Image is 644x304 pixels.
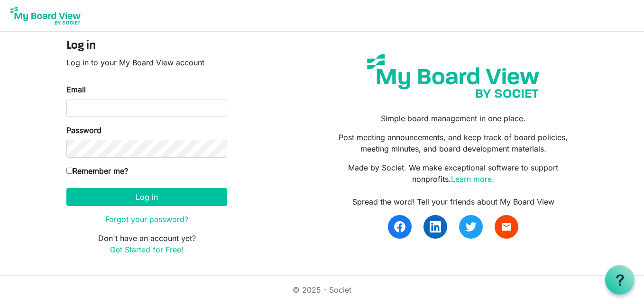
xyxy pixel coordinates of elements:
img: My Board View Logo [8,4,83,27]
span: email [501,221,512,232]
p: Don't have an account yet? [66,232,227,255]
button: Log in [66,188,227,206]
a: Learn more. [451,174,494,184]
h4: Log in [66,39,227,53]
label: Remember me? [66,165,128,177]
img: linkedin.svg [430,221,441,232]
a: Get Started for Free! [110,245,184,254]
a: email [495,215,518,239]
img: twitter.svg [465,221,477,232]
input: Remember me? [66,168,73,174]
img: facebook.svg [394,221,405,232]
label: Email [66,84,86,95]
p: Made by Societ. We make exceptional software to support nonprofits. [329,162,578,185]
label: Password [66,125,101,136]
img: my-board-view-societ.svg [360,47,546,105]
p: Log in to your My Board View account [66,57,227,68]
a: Forgot your password? [105,215,188,224]
p: Post meeting announcements, and keep track of board policies, meeting minutes, and board developm... [329,132,578,154]
p: Simple board management in one place. [329,113,578,124]
div: Spread the word! Tell your friends about My Board View [329,196,578,207]
a: © 2025 - Societ [293,285,351,295]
